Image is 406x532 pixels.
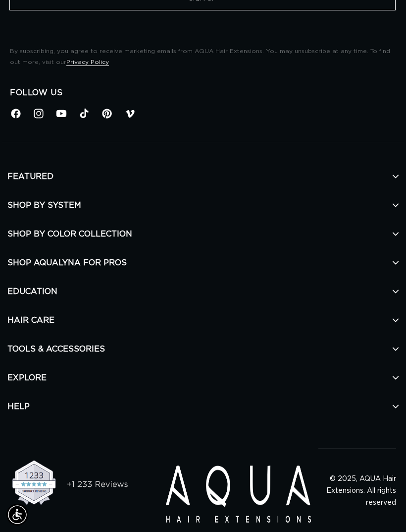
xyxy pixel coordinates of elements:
small: © 2025, AQUA Hair Extensions. All rights reserved [326,475,396,506]
h2: Follow Us [10,88,396,98]
p: By subscribing, you agree to receive marketing emails from AQUA Hair Extensions. You may unsubscr... [10,46,396,67]
h2: EDUCATION [7,277,399,306]
h2: FEATURED [7,162,399,191]
h2: SHOP BY SYSTEM [7,191,399,220]
img: Aqua Hair Extensions [10,458,158,510]
div: Accessibility Menu [6,504,28,526]
h2: SHOP AQUALYNA FOR PROS [7,248,399,277]
a: Privacy Policy [66,59,109,65]
h2: EXPLORE [7,363,399,392]
h2: TOOLS & ACCESSORIES [7,335,399,363]
h2: HELP [7,392,399,421]
iframe: Chat Widget [356,484,406,532]
h2: HAIR CARE [7,306,399,335]
h2: SHOP BY COLOR COLLECTION [7,220,399,248]
img: Aqua Hair Extensions [166,466,311,523]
